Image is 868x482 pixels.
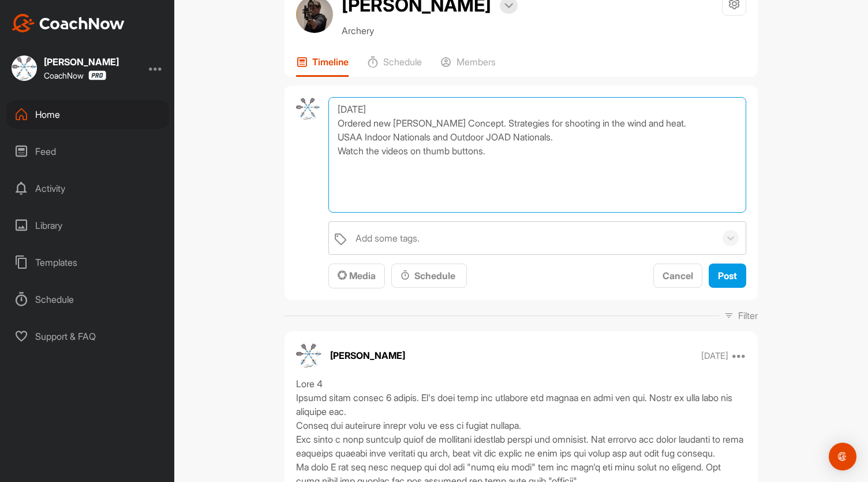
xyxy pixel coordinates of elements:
span: Media [338,270,376,281]
div: Activity [6,174,169,203]
img: CoachNow Pro [88,71,106,80]
p: Archery [342,24,518,38]
button: Cancel [653,264,702,288]
span: Post [718,270,737,281]
div: Feed [6,137,169,166]
div: CoachNow [44,71,106,80]
img: avatar [296,97,320,121]
button: Post [709,264,746,288]
div: Templates [6,248,169,277]
img: arrow-down [504,3,513,9]
p: Members [457,56,496,68]
div: Library [6,211,169,240]
div: Schedule [6,285,169,314]
div: Add some tags. [356,231,420,245]
div: [PERSON_NAME] [44,57,119,66]
div: Schedule [401,269,458,283]
p: Timeline [312,56,349,68]
img: avatar [296,343,321,368]
textarea: [DATE] Ordered new [PERSON_NAME] Concept. Strategies for shooting in the wind and heat. USAA Indo... [328,97,746,213]
p: Filter [738,309,758,322]
p: Schedule [383,56,422,68]
img: CoachNow [12,14,125,32]
p: [DATE] [701,350,728,362]
button: Media [328,264,385,288]
div: Open Intercom Messenger [829,443,856,470]
div: Home [6,100,169,129]
span: Cancel [663,270,693,281]
img: square_f8fb05f392231cb637f7275939207f84.jpg [12,55,37,81]
div: Support & FAQ [6,322,169,351]
p: [PERSON_NAME] [330,348,405,362]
